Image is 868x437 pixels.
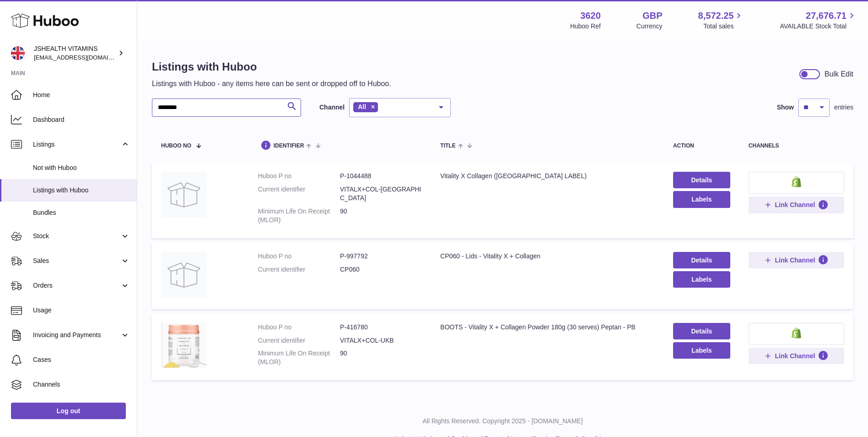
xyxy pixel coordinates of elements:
div: JSHEALTH VITAMINS [34,44,116,62]
img: internalAdmin-3620@internal.huboo.com [11,46,25,60]
span: Sales [33,257,120,265]
button: Labels [673,342,730,359]
dd: 90 [340,207,422,224]
div: action [673,143,730,149]
span: Huboo no [161,143,191,149]
span: Link Channel [775,201,815,209]
div: Huboo Ref [570,22,601,31]
p: Listings with Huboo - any items here can be sent or dropped off to Huboo. [152,79,391,89]
div: CP060 - Lids - Vitality X + Collagen [440,252,655,261]
dd: CP060 [340,265,422,274]
dd: 90 [340,349,422,366]
button: Link Channel [749,252,844,268]
dt: Current identifier [258,265,340,274]
span: Orders [33,281,120,290]
strong: GBP [642,10,662,22]
button: Labels [673,271,730,288]
img: CP060 - Lids - Vitality X + Collagen [161,252,207,298]
dt: Current identifier [258,336,340,345]
span: entries [834,103,853,112]
span: Bundles [33,208,130,217]
dt: Minimum Life On Receipt (MLOR) [258,207,340,224]
span: [EMAIL_ADDRESS][DOMAIN_NAME] [34,54,135,61]
dd: P-416780 [340,323,422,332]
span: All [358,103,366,110]
img: BOOTS - Vitality X + Collagen Powder 180g (30 serves) Peptan - PB [161,323,207,368]
dt: Huboo P no [258,323,340,332]
span: Dashboard [33,115,130,124]
span: Usage [33,306,130,315]
div: channels [749,143,844,149]
a: Log out [11,403,126,419]
span: AVAILABLE Stock Total [780,22,857,31]
button: Labels [673,191,730,208]
dd: VITALX+COL-[GEOGRAPHIC_DATA] [340,185,422,202]
div: Bulk Edit [825,69,853,79]
button: Link Channel [749,348,844,364]
strong: 3620 [580,10,601,22]
dd: P-1044488 [340,172,422,180]
div: BOOTS - Vitality X + Collagen Powder 180g (30 serves) Peptan - PB [440,323,655,332]
img: Vitality X Collagen (USA LABEL) [161,172,207,218]
span: Total sales [703,22,744,31]
span: identifier [274,143,304,149]
a: Details [673,323,730,339]
label: Show [777,103,794,112]
img: shopify-small.png [792,328,801,339]
span: Listings with Huboo [33,186,130,195]
label: Channel [319,103,345,112]
span: Listings [33,140,120,149]
dt: Minimum Life On Receipt (MLOR) [258,349,340,366]
span: Stock [33,232,120,240]
button: Link Channel [749,197,844,213]
span: 8,572.25 [698,10,734,22]
div: Vitality X Collagen ([GEOGRAPHIC_DATA] LABEL) [440,172,655,180]
a: Details [673,172,730,188]
a: 27,676.71 AVAILABLE Stock Total [780,10,857,31]
span: Invoicing and Payments [33,331,120,339]
div: Currency [636,22,663,31]
dd: P-997792 [340,252,422,261]
p: All Rights Reserved. Copyright 2025 - [DOMAIN_NAME] [145,417,861,426]
span: Link Channel [775,256,815,264]
a: 8,572.25 Total sales [698,10,744,31]
span: title [440,143,455,149]
span: 27,676.71 [806,10,846,22]
dt: Huboo P no [258,172,340,180]
img: shopify-small.png [792,176,801,187]
dd: VITALX+COL-UKB [340,336,422,345]
dt: Current identifier [258,185,340,202]
span: Home [33,91,130,99]
span: Not with Huboo [33,164,130,172]
span: Channels [33,380,130,389]
a: Details [673,252,730,268]
span: Cases [33,355,130,364]
dt: Huboo P no [258,252,340,261]
h1: Listings with Huboo [152,60,391,74]
span: Link Channel [775,352,815,360]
